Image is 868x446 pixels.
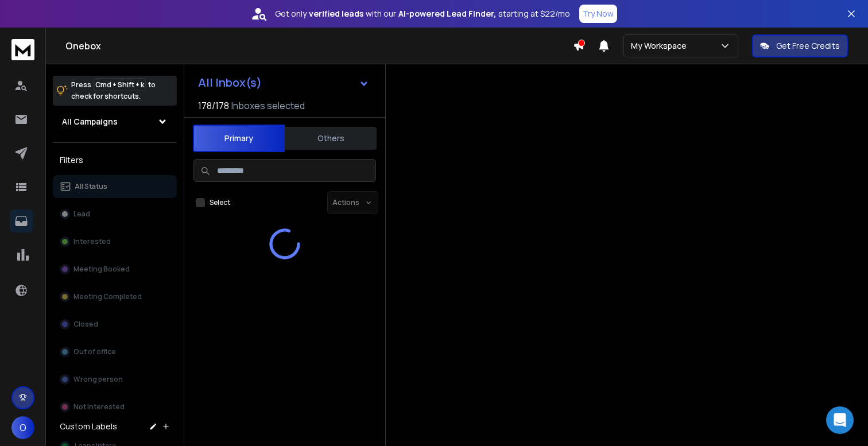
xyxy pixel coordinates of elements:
[65,39,573,53] h1: Onebox
[62,116,118,127] h1: All Campaigns
[11,416,34,439] button: O
[231,99,305,113] h3: Inboxes selected
[11,39,34,60] img: logo
[193,125,285,152] button: Primary
[198,99,229,113] span: 178 / 178
[752,34,848,57] button: Get Free Credits
[94,78,146,91] span: Cmd + Shift + k
[189,71,378,94] button: All Inbox(s)
[309,8,363,20] strong: verified leads
[398,8,496,20] strong: AI-powered Lead Finder,
[53,152,177,168] h3: Filters
[583,8,614,20] p: Try Now
[579,5,617,23] button: Try Now
[631,40,691,52] p: My Workspace
[210,198,230,207] label: Select
[776,40,840,52] p: Get Free Credits
[53,110,177,133] button: All Campaigns
[826,406,854,434] div: Open Intercom Messenger
[60,421,117,432] h3: Custom Labels
[275,8,570,20] p: Get only with our starting at $22/mo
[71,79,156,102] p: Press to check for shortcuts.
[198,77,262,88] h1: All Inbox(s)
[285,126,377,151] button: Others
